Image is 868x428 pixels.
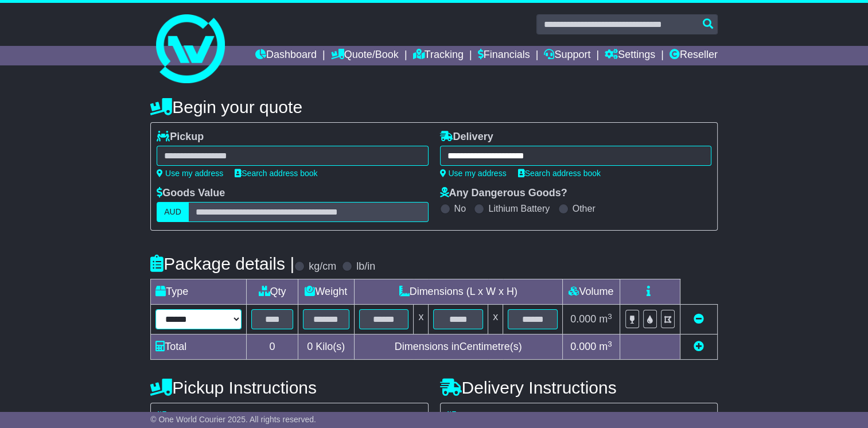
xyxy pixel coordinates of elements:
a: Financials [478,46,530,65]
td: Weight [298,279,354,305]
label: kg/cm [309,260,336,273]
td: x [488,305,503,334]
span: 0 [307,341,313,352]
sup: 3 [608,312,612,321]
label: Lithium Battery [488,203,550,214]
label: Other [573,203,595,214]
td: 0 [247,334,298,360]
label: Delivery [440,131,493,143]
sup: 3 [608,340,612,348]
label: Goods Value [157,187,225,200]
span: m [599,313,612,325]
span: m [599,341,612,352]
span: 0.000 [570,341,596,352]
span: 0.000 [570,313,596,325]
h4: Begin your quote [150,98,718,116]
span: © One World Courier 2025. All rights reserved. [150,415,316,424]
a: Use my address [157,169,223,178]
a: Reseller [670,46,718,65]
a: Search address book [235,169,317,178]
a: Support [544,46,590,65]
a: Dashboard [255,46,317,65]
td: Qty [247,279,298,305]
td: Dimensions (L x W x H) [354,279,562,305]
a: Quote/Book [331,46,399,65]
label: AUD [157,202,189,222]
a: Search address book [518,169,601,178]
label: Any Dangerous Goods? [440,187,567,200]
a: Remove this item [694,313,704,325]
h4: Package details | [150,254,294,273]
h4: Pickup Instructions [150,378,428,397]
label: lb/in [356,260,375,273]
td: Type [151,279,247,305]
label: Pickup [157,131,204,143]
label: No [454,203,466,214]
h4: Delivery Instructions [440,378,718,397]
a: Add new item [694,341,704,352]
a: Tracking [412,46,463,65]
td: Total [151,334,247,360]
td: x [414,305,429,334]
td: Kilo(s) [298,334,354,360]
a: Settings [605,46,655,65]
td: Dimensions in Centimetre(s) [354,334,562,360]
td: Volume [562,279,620,305]
a: Use my address [440,169,507,178]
